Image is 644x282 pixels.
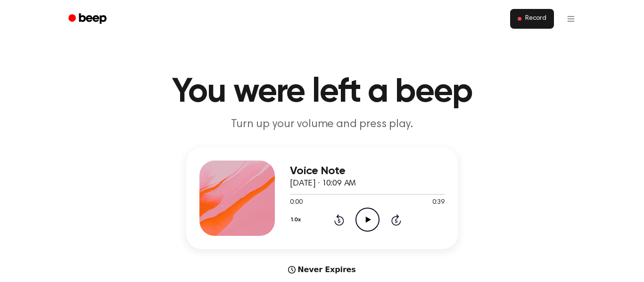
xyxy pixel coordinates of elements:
[290,198,302,208] span: 0:00
[525,15,546,23] span: Record
[432,198,445,208] span: 0:39
[290,165,445,177] h3: Voice Note
[290,179,356,188] span: [DATE] · 10:09 AM
[560,8,582,30] button: Open menu
[141,117,503,132] p: Turn up your volume and press play.
[290,212,304,228] button: 1.0x
[81,75,563,109] h1: You were left a beep
[62,10,115,28] a: Beep
[186,264,458,275] div: Never Expires
[510,9,554,29] button: Record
